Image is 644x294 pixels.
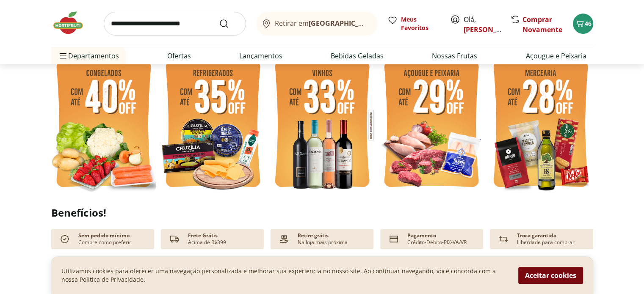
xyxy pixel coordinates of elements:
[573,14,593,34] button: Carrinho
[51,55,156,195] img: feira
[61,267,508,284] p: Utilizamos cookies para oferecer uma navegação personalizada e melhorar sua experiencia no nosso ...
[219,19,239,29] button: Submit Search
[167,51,191,61] a: Ofertas
[407,232,436,239] p: Pagamento
[58,232,72,246] img: check
[525,51,586,61] a: Açougue e Peixaria
[464,25,519,34] a: [PERSON_NAME]
[298,232,329,239] p: Retire grátis
[51,10,94,36] img: Hortifruti
[387,232,401,246] img: card
[275,19,368,27] span: Retirar em
[188,232,218,239] p: Frete Grátis
[331,51,384,61] a: Bebidas Geladas
[464,14,501,35] span: Olá,
[239,51,282,61] a: Lançamentos
[432,51,477,61] a: Nossas Frutas
[168,232,181,246] img: truck
[387,15,440,32] a: Meus Favoritos
[256,12,377,36] button: Retirar em[GEOGRAPHIC_DATA]/[GEOGRAPHIC_DATA]
[78,239,131,246] p: Compre como preferir
[488,55,593,195] img: mercearia
[188,239,226,246] p: Acima de R$399
[104,12,246,36] input: search
[309,19,451,28] b: [GEOGRAPHIC_DATA]/[GEOGRAPHIC_DATA]
[497,232,510,246] img: Devolução
[58,46,119,66] span: Departamentos
[78,232,130,239] p: Sem pedido mínimo
[522,15,562,34] a: Comprar Novamente
[379,55,484,195] img: açougue
[270,55,375,195] img: vinho
[517,232,556,239] p: Troca garantida
[585,19,591,27] span: 46
[58,46,68,66] button: Menu
[407,239,467,246] p: Crédito-Débito-PIX-VA/VR
[277,232,291,246] img: payment
[51,207,593,219] h2: Benefícios!
[518,267,583,284] button: Aceitar cookies
[401,15,440,32] span: Meus Favoritos
[160,55,265,195] img: refrigerados
[298,239,348,246] p: Na loja mais próxima
[517,239,575,246] p: Liberdade para comprar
